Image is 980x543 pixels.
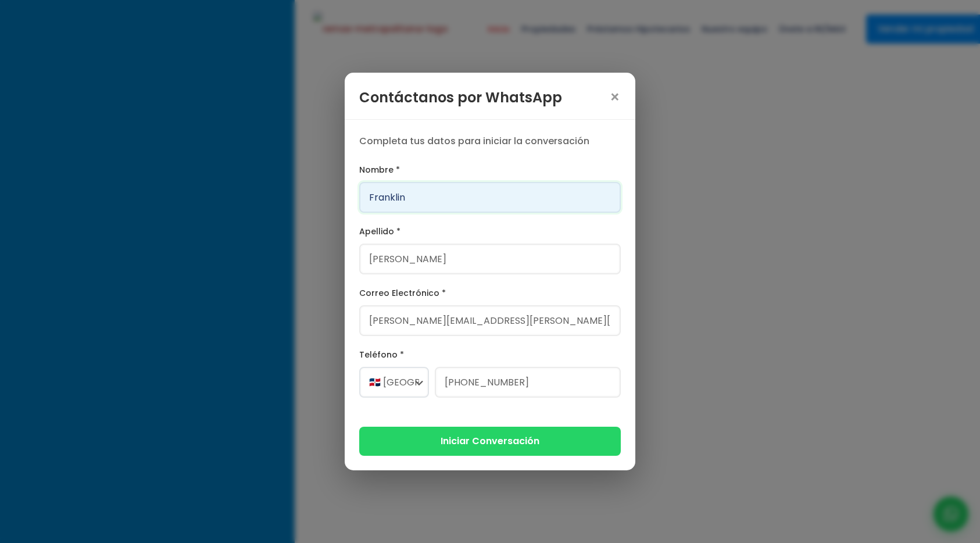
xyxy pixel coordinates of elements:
label: Apellido * [359,224,621,239]
input: 123-456-7890 [435,367,621,398]
label: Teléfono * [359,348,621,362]
span: × [609,90,621,106]
button: Iniciar Conversación [359,427,621,455]
label: Correo Electrónico * [359,286,621,301]
h3: Contáctanos por WhatsApp [359,87,562,108]
p: Completa tus datos para iniciar la conversación [359,134,621,148]
label: Nombre * [359,163,621,177]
